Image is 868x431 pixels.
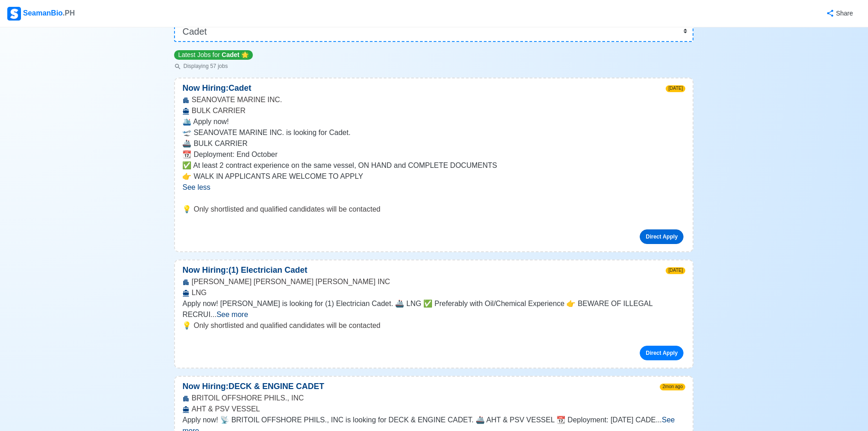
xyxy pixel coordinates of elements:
span: Apply now! 📡 BRITOIL OFFSHORE PHILS., INC is looking for DECK & ENGINE CADET. 🚢 AHT & PSV VESSEL ... [182,416,656,424]
span: See more [216,311,248,318]
span: .PH [63,9,75,17]
span: Cadet [222,51,240,58]
p: Displaying 57 jobs [174,62,252,70]
span: [DATE] [666,85,685,92]
span: [DATE] [666,267,685,274]
p: Now Hiring: DECK & ENGINE CADET [175,380,331,393]
span: See less [182,183,210,191]
p: 🛫 SEANOVATE MARINE INC. is looking for Cadet. [182,127,685,138]
div: [PERSON_NAME] [PERSON_NAME] [PERSON_NAME] INC LNG [175,276,693,298]
img: Logo [7,7,21,21]
p: Now Hiring: Cadet [175,82,258,94]
p: 💡 Only shortlisted and qualified candidates will be contacted [182,320,685,331]
div: SEANOVATE MARINE INC. BULK CARRIER [175,94,693,116]
a: Direct Apply [640,346,683,360]
span: 2mon ago [660,384,685,390]
p: Now Hiring: (1) Electrician Cadet [175,264,314,276]
p: 💡 Only shortlisted and qualified candidates will be contacted [182,204,685,215]
a: Direct Apply [640,229,683,244]
p: 🛳️ Apply now! [182,116,685,127]
p: 🚢 BULK CARRIER [182,138,685,149]
p: Latest Jobs for [174,50,252,60]
button: Share [817,5,861,22]
span: ... [211,311,248,318]
span: star [241,51,249,58]
div: BRITOIL OFFSHORE PHILS., INC AHT & PSV VESSEL [175,393,693,415]
p: 📆 Deployment: End October [182,149,685,160]
p: 👉 WALK IN APPLICANTS ARE WELCOME TO APPLY [182,171,685,182]
p: ✅ At least 2 contract experience on the same vessel, ON HAND and COMPLETE DOCUMENTS [182,160,685,171]
span: Apply now! [PERSON_NAME] is looking for (1) Electrician Cadet. 🚢 LNG ✅ Preferably with Oil/Chemic... [182,300,652,318]
div: SeamanBio [7,7,75,21]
